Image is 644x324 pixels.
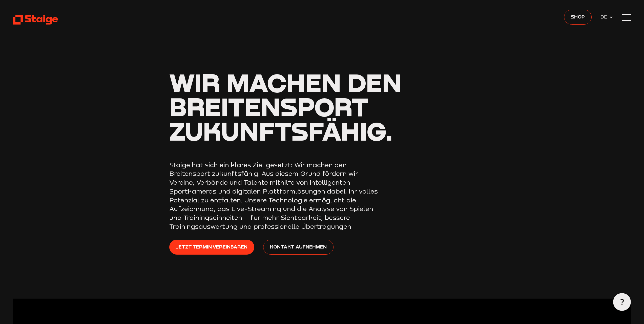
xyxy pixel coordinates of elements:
a: Jetzt Termin vereinbaren [169,240,254,254]
a: Shop [564,10,592,24]
p: Staige hat sich ein klares Ziel gesetzt: Wir machen den Breitensport zukunftsfähig. Aus diesem Gr... [169,161,384,231]
span: Shop [571,13,585,21]
span: Jetzt Termin vereinbaren [176,243,247,251]
span: Wir machen den Breitensport zukunftsfähig. [169,67,402,146]
span: Kontakt aufnehmen [270,243,327,251]
a: Kontakt aufnehmen [263,240,334,254]
span: DE [600,13,609,21]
